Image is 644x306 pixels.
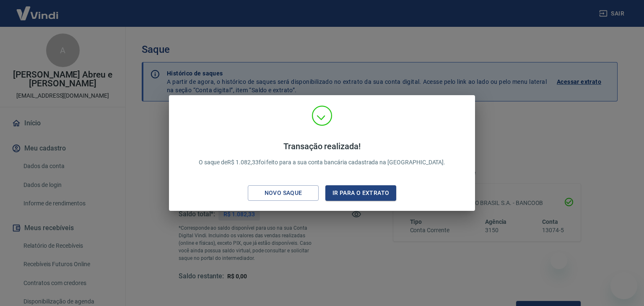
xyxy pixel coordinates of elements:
[248,185,319,201] button: Novo saque
[551,252,567,269] iframe: Fechar mensagem
[254,188,312,198] div: Novo saque
[199,141,446,167] p: O saque de R$ 1.082,33 foi feito para a sua conta bancária cadastrada na [GEOGRAPHIC_DATA].
[199,141,446,151] h4: Transação realizada!
[325,185,396,201] button: Ir para o extrato
[610,272,637,299] iframe: Botão para abrir a janela de mensagens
